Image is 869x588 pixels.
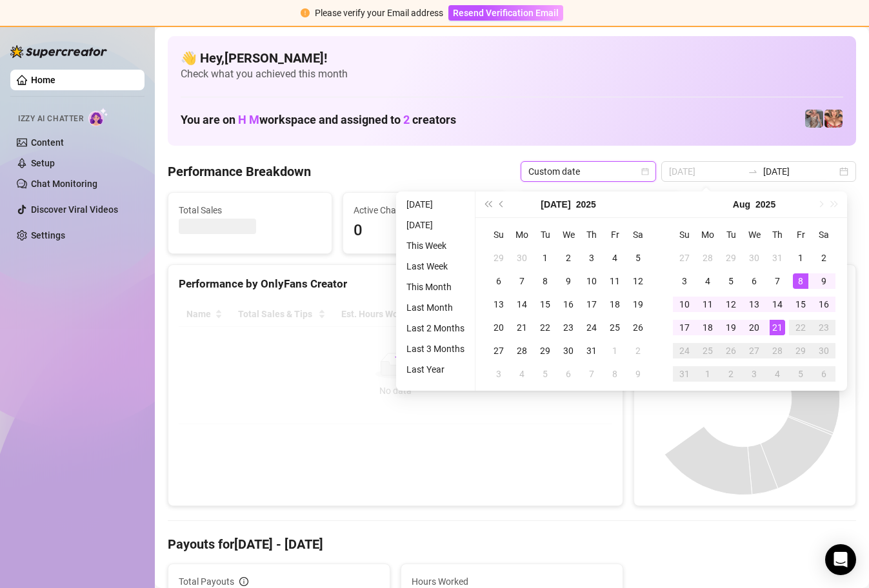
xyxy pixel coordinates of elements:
button: Choose a year [755,191,775,217]
div: 19 [723,320,739,335]
td: 2025-08-29 [789,339,812,362]
div: 21 [770,320,785,335]
div: 17 [677,320,692,335]
td: 2025-08-09 [812,269,835,293]
li: [DATE] [401,217,470,233]
div: 23 [816,320,832,335]
th: Th [766,223,789,246]
span: Izzy AI Chatter [18,113,83,125]
td: 2025-07-28 [510,339,534,362]
td: 2025-07-17 [580,293,603,316]
td: 2025-07-05 [626,246,650,269]
div: 16 [561,297,576,312]
div: 23 [561,320,576,335]
div: 7 [584,366,599,382]
li: Last 2 Months [401,320,470,336]
div: 3 [491,366,506,382]
td: 2025-07-25 [603,316,626,339]
span: Custom date [528,162,648,181]
div: 2 [561,250,576,266]
span: loading [389,357,402,369]
span: Check what you achieved this month [181,67,843,81]
div: 7 [770,273,785,289]
td: 2025-08-06 [557,362,580,386]
h4: 👋 Hey, [PERSON_NAME] ! [181,49,843,67]
div: 16 [816,297,832,312]
th: Sa [626,223,650,246]
td: 2025-07-12 [626,269,650,293]
div: 29 [491,250,506,266]
td: 2025-08-01 [789,246,812,269]
td: 2025-08-20 [743,316,766,339]
div: 2 [723,366,739,382]
button: Resend Verification Email [448,5,563,21]
div: 14 [770,297,785,312]
td: 2025-07-06 [487,269,510,293]
td: 2025-08-07 [766,269,789,293]
div: 11 [700,297,715,312]
th: Fr [789,223,812,246]
div: 5 [630,250,646,266]
button: Choose a month [733,191,750,217]
td: 2025-07-02 [557,246,580,269]
img: logo-BBDzfeDw.svg [10,45,107,58]
td: 2025-08-14 [766,293,789,316]
td: 2025-07-30 [557,339,580,362]
div: 6 [816,366,832,382]
td: 2025-07-01 [534,246,557,269]
td: 2025-08-25 [696,339,719,362]
div: 13 [491,297,506,312]
li: Last Year [401,362,470,377]
div: 30 [816,343,832,358]
a: Settings [31,230,65,240]
a: Home [31,75,55,85]
div: 27 [491,343,506,358]
div: 3 [584,250,599,266]
li: Last Month [401,300,470,315]
div: 18 [607,297,623,312]
div: 4 [770,366,785,382]
td: 2025-08-01 [603,339,626,362]
th: Su [487,223,510,246]
input: End date [763,164,837,179]
div: 31 [677,366,692,382]
div: 8 [537,273,553,289]
th: Sa [812,223,835,246]
a: Content [31,137,64,148]
div: 13 [746,297,762,312]
div: 9 [561,273,576,289]
a: Setup [31,158,55,168]
div: 6 [746,273,762,289]
img: pennylondon [824,110,843,128]
td: 2025-07-11 [603,269,626,293]
div: 28 [514,343,530,358]
th: Fr [603,223,626,246]
div: 9 [816,273,832,289]
div: 18 [700,320,715,335]
span: info-circle [239,577,248,586]
div: 28 [700,250,715,266]
td: 2025-06-30 [510,246,534,269]
h4: Performance Breakdown [168,162,311,181]
button: Last year (Control + left) [481,191,495,217]
li: [DATE] [401,197,470,212]
div: 4 [607,250,623,266]
td: 2025-07-27 [487,339,510,362]
td: 2025-08-06 [743,269,766,293]
td: 2025-07-08 [534,269,557,293]
td: 2025-08-04 [696,269,719,293]
div: 22 [793,320,808,335]
td: 2025-08-22 [789,316,812,339]
span: Total Sales [179,203,321,217]
td: 2025-08-02 [626,339,650,362]
td: 2025-08-09 [626,362,650,386]
td: 2025-08-27 [743,339,766,362]
div: Performance by OnlyFans Creator [179,275,612,293]
div: 20 [491,320,506,335]
td: 2025-07-26 [626,316,650,339]
th: Th [580,223,603,246]
div: 9 [630,366,646,382]
td: 2025-08-16 [812,293,835,316]
td: 2025-07-14 [510,293,534,316]
td: 2025-07-21 [510,316,534,339]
